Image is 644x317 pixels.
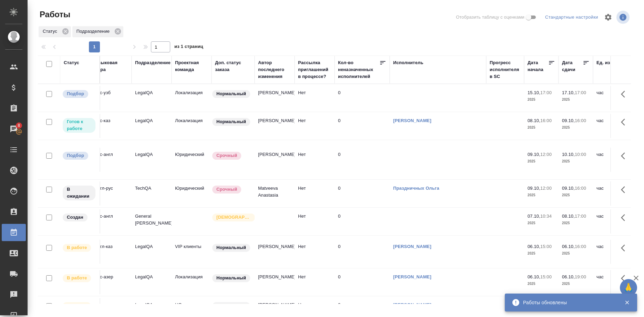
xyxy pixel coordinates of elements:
p: 15:00 [540,274,552,279]
div: Дата сдачи [562,59,583,73]
p: 15.10, [528,90,540,95]
p: 2025 [528,158,555,165]
td: TechQA [132,181,172,206]
p: 17:00 [575,214,586,219]
td: 0 [335,86,390,110]
p: 2025 [528,220,555,227]
p: 2025 [562,250,590,257]
p: 09.10, [528,186,540,191]
td: Нет [295,240,335,264]
td: Локализация [172,270,212,294]
button: Здесь прячутся важные кнопки [617,148,633,164]
p: 2025 [528,250,555,257]
p: 07.10, [528,214,540,219]
p: 16:00 [540,118,552,123]
div: Автор последнего изменения [258,59,291,80]
p: 08.10, [562,214,575,219]
p: 17.10, [562,90,575,95]
td: LegalQA [132,240,172,264]
p: 2025 [528,280,555,287]
td: Локализация [172,114,212,138]
td: [PERSON_NAME] [255,148,295,172]
td: час [593,240,633,264]
p: В работе [67,303,87,309]
td: LegalQA [132,86,172,110]
span: Работы [38,9,70,20]
div: Исполнитель может приступить к работе [62,117,96,133]
p: 10.10, [562,152,575,157]
p: 2025 [562,124,590,131]
span: Настроить таблицу [600,9,616,26]
div: Проектная команда [175,59,208,73]
p: Готов к работе [67,118,91,132]
p: 2025 [562,158,590,165]
p: [DEMOGRAPHIC_DATA] [216,214,251,221]
p: 08.10, [528,118,540,123]
td: рус-узб [92,86,132,110]
p: 09.10, [528,152,540,157]
td: Юридический [172,148,212,172]
div: Статус [64,59,79,66]
div: Исполнитель выполняет работу [62,243,96,252]
p: Статус [43,28,60,35]
div: Ед. изм [596,59,613,66]
div: Подразделение [135,59,171,66]
p: 06.10, [528,274,540,279]
a: 8 [2,120,26,138]
button: Здесь прячутся важные кнопки [617,181,633,198]
td: час [593,114,633,138]
div: Исполнитель [393,59,423,66]
td: Нет [295,181,335,206]
td: LegalQA [132,148,172,172]
button: Здесь прячутся важные кнопки [617,270,633,287]
a: [PERSON_NAME] [393,302,431,307]
td: 0 [335,270,390,294]
p: Срочный [216,152,237,159]
p: Нормальный [216,275,246,281]
a: [PERSON_NAME] [393,244,431,249]
td: Нет [295,86,335,110]
p: В работе [67,244,87,251]
span: Отобразить таблицу с оценками [456,14,524,21]
td: [PERSON_NAME] [255,86,295,110]
td: 0 [335,114,390,138]
td: час [593,86,633,110]
p: 15:00 [540,244,552,249]
div: Доп. статус заказа [215,59,251,73]
td: рус-азер [92,270,132,294]
p: В работе [67,275,87,281]
div: Рассылка приглашений в процессе? [298,59,331,80]
p: 2025 [562,280,590,287]
td: General [PERSON_NAME] [132,209,172,234]
p: 17:00 [540,90,552,95]
p: 06.10, [562,274,575,279]
p: 06.10, [528,244,540,249]
td: Нет [295,114,335,138]
p: 2025 [562,192,590,199]
p: Подбор [67,152,84,159]
td: LegalQA [132,114,172,138]
div: Кол-во неназначенных исполнителей [338,59,379,80]
div: Работы обновлены [523,299,614,306]
p: 2025 [528,96,555,103]
td: Нет [295,209,335,234]
div: Заказ еще не согласован с клиентом, искать исполнителей рано [62,213,96,222]
td: Нет [295,270,335,294]
div: Можно подбирать исполнителей [62,151,96,160]
a: [PERSON_NAME] [393,118,431,123]
button: Закрыть [620,299,634,306]
p: В ожидании [67,186,91,200]
td: 0 [335,181,390,206]
p: 2025 [528,192,555,199]
button: 🙏 [620,279,637,296]
p: Нормальный [216,244,246,251]
td: Юридический [172,181,212,206]
p: Срочный [216,186,237,193]
p: 16:00 [575,244,586,249]
button: Здесь прячутся важные кнопки [617,209,633,226]
p: Нормальный [216,303,246,309]
p: Подбор [67,90,84,97]
span: 8 [13,122,24,129]
span: из 1 страниц [174,42,203,52]
p: 2025 [528,124,555,131]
